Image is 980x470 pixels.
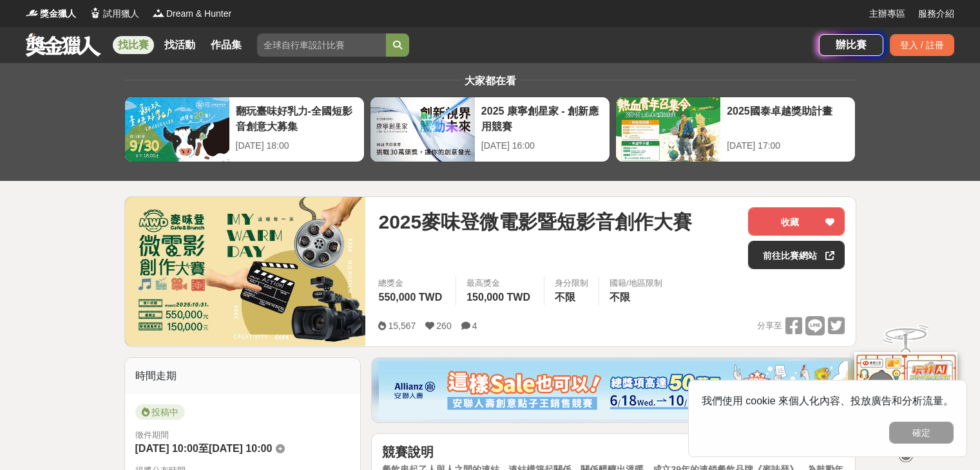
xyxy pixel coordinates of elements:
[257,33,386,57] input: 全球自行車設計比賽
[748,241,845,269] a: 前往比賽網站
[198,443,209,454] span: 至
[436,321,451,331] span: 260
[379,361,848,419] img: dcc59076-91c0-4acb-9c6b-a1d413182f46.png
[748,207,845,236] button: 收藏
[466,277,533,290] span: 最高獎金
[819,34,883,56] a: 辦比賽
[206,36,247,54] a: 作品集
[727,104,849,133] div: 2025國泰卓越獎助計畫
[89,7,139,21] a: Logo試用獵人
[135,430,169,440] span: 徵件期間
[26,7,76,21] a: Logo獎金獵人
[388,321,416,331] span: 15,567
[378,292,442,303] span: 550,000 TWD
[757,316,782,335] span: 分享至
[918,7,954,21] a: 服務介紹
[370,97,610,162] a: 2025 康寧創星家 - 創新應用競賽[DATE] 16:00
[481,139,603,153] div: [DATE] 16:00
[103,7,139,21] span: 試用獵人
[481,104,603,133] div: 2025 康寧創星家 - 創新應用競賽
[382,445,434,459] strong: 競賽說明
[135,443,198,454] span: [DATE] 10:00
[461,75,519,86] span: 大家都在看
[615,97,856,162] a: 2025國泰卓越獎助計畫[DATE] 17:00
[889,422,954,444] button: 確定
[125,358,361,394] div: 時間走期
[89,6,102,19] img: Logo
[152,6,165,19] img: Logo
[125,197,366,346] img: Cover Image
[378,207,692,236] span: 2025麥味登微電影暨短影音創作大賽
[124,97,365,162] a: 翻玩臺味好乳力-全國短影音創意大募集[DATE] 18:00
[472,321,477,331] span: 4
[113,36,154,54] a: 找比賽
[555,277,588,290] div: 身分限制
[26,6,39,19] img: Logo
[610,292,630,303] span: 不限
[166,7,231,21] span: Dream & Hunter
[869,7,905,21] a: 主辦專區
[555,292,575,303] span: 不限
[378,277,445,290] span: 總獎金
[890,34,954,56] div: 登入 / 註冊
[209,443,272,454] span: [DATE] 10:00
[610,277,662,290] div: 國籍/地區限制
[40,7,76,21] span: 獎金獵人
[152,7,231,21] a: LogoDream & Hunter
[236,104,358,133] div: 翻玩臺味好乳力-全國短影音創意大募集
[702,395,954,406] span: 我們使用 cookie 來個人化內容、投放廣告和分析流量。
[159,36,200,54] a: 找活動
[854,352,957,438] img: d2146d9a-e6f6-4337-9592-8cefde37ba6b.png
[727,139,849,153] div: [DATE] 17:00
[466,292,530,303] span: 150,000 TWD
[135,404,185,420] span: 投稿中
[236,139,358,153] div: [DATE] 18:00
